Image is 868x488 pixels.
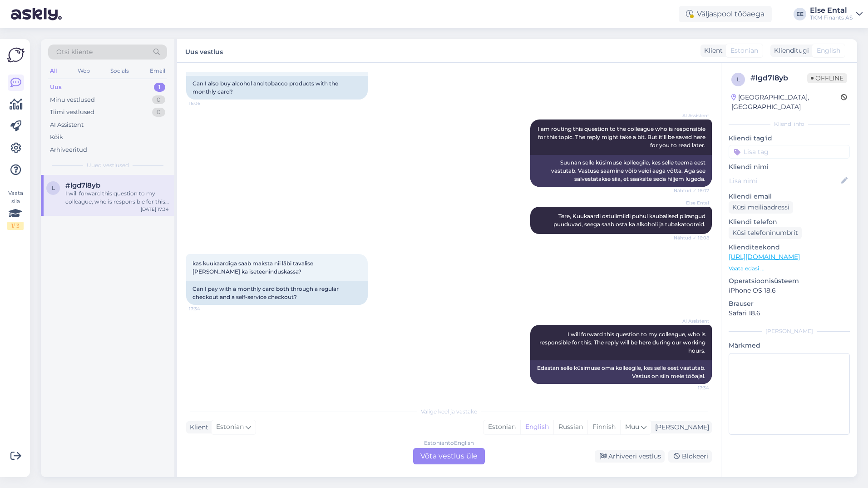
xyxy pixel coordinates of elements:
div: Küsi meiliaadressi [729,201,793,214]
div: All [48,65,59,77]
div: Küsi telefoninumbrit [729,227,802,239]
div: AI Assistent [50,120,84,129]
input: Lisa nimi [729,176,839,186]
span: 17:34 [675,384,709,391]
a: Else EntalTKM Finants AS [810,7,863,21]
span: Estonian [730,46,758,55]
div: Väljaspool tööaega [679,6,772,22]
span: Muu [625,423,639,431]
span: 16:06 [189,100,223,107]
div: Kliendi info [729,120,850,128]
span: Tere, Kuukaardi ostulimiidi puhul kaubalised piirangud puuduvad, seega saab osta ka alkoholi ja t... [553,213,707,228]
div: EE [794,8,806,20]
span: Nähtud ✓ 16:07 [674,187,709,194]
div: Else Ental [810,7,853,14]
div: Web [76,65,92,77]
span: AI Assistent [675,112,709,119]
span: l [52,184,55,191]
div: 0 [152,108,165,117]
div: Uus [50,83,62,92]
div: Vaata siia [7,189,24,230]
div: Can I pay with a monthly card both through a regular checkout and a self-service checkout? [186,281,368,305]
div: Finnish [587,420,620,434]
p: iPhone OS 18.6 [729,286,850,295]
input: Lisa tag [729,145,850,159]
div: [GEOGRAPHIC_DATA], [GEOGRAPHIC_DATA] [731,93,841,112]
div: # lgd7l8yb [750,73,807,84]
div: [PERSON_NAME] [651,423,709,432]
div: Estonian [483,420,520,434]
span: Uued vestlused [87,161,129,169]
p: Klienditeekond [729,243,850,252]
div: Kõik [50,133,63,142]
span: Nähtud ✓ 16:08 [674,234,709,241]
div: Estonian to English [424,439,474,447]
span: Offline [807,73,847,83]
div: Edastan selle küsimuse oma kolleegile, kes selle eest vastutab. Vastus on siin meie tööajal. [530,360,712,384]
div: Socials [108,65,131,77]
span: English [817,46,840,55]
span: Else Ental [675,199,709,206]
div: Võta vestlus üle [413,448,485,464]
p: Märkmed [729,341,850,350]
div: 0 [152,95,165,105]
span: kas kuukaardiga saab maksta nii läbi tavalise [PERSON_NAME] ka iseteeninduskassa? [192,260,315,275]
img: Askly Logo [7,46,25,64]
span: AI Assistent [675,318,709,324]
span: l [737,76,740,83]
div: [DATE] 17:34 [141,206,169,213]
a: [URL][DOMAIN_NAME] [729,253,800,261]
div: Klienditugi [770,46,809,55]
div: [PERSON_NAME] [729,327,850,335]
div: Arhiveeri vestlus [595,450,665,463]
span: #lgd7l8yb [65,181,100,189]
div: 1 / 3 [7,222,24,230]
div: Arhiveeritud [50,145,87,154]
div: 1 [154,83,165,92]
p: Kliendi email [729,192,850,201]
div: Klient [700,46,723,55]
span: I am routing this question to the colleague who is responsible for this topic. The reply might ta... [538,125,707,149]
div: Blokeeri [668,450,712,463]
div: I will forward this question to my colleague, who is responsible for this. The reply will be here... [65,189,169,206]
div: TKM Finants AS [810,14,853,21]
p: Safari 18.6 [729,309,850,318]
div: Klient [186,423,208,432]
p: Operatsioonisüsteem [729,276,850,286]
label: Uus vestlus [185,45,223,57]
span: I will forward this question to my colleague, who is responsible for this. The reply will be here... [539,331,707,354]
div: Minu vestlused [50,95,95,105]
div: Can I also buy alcohol and tobacco products with the monthly card? [186,76,368,100]
div: Email [148,65,167,77]
div: Suunan selle küsimuse kolleegile, kes selle teema eest vastutab. Vastuse saamine võib veidi aega ... [530,155,712,187]
p: Brauser [729,299,850,309]
div: Tiimi vestlused [50,108,94,117]
span: Otsi kliente [56,47,93,57]
div: Russian [553,420,587,434]
div: English [520,420,553,434]
p: Kliendi telefon [729,217,850,227]
div: Valige keel ja vastake [186,408,712,416]
p: Kliendi tag'id [729,134,850,143]
p: Kliendi nimi [729,162,850,172]
span: Estonian [216,422,244,432]
span: 17:34 [189,305,223,312]
p: Vaata edasi ... [729,264,850,273]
